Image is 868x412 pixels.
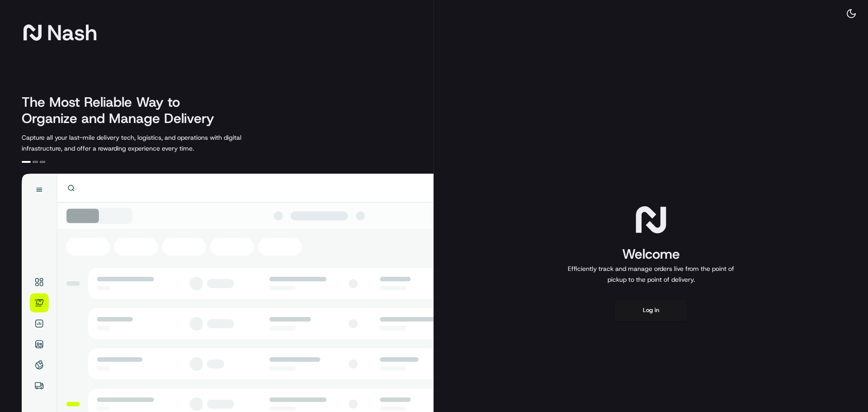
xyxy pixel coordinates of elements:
[615,299,687,321] button: Log in
[564,245,738,263] h1: Welcome
[22,132,282,154] p: Capture all your last-mile delivery tech, logistics, and operations with digital infrastructure, ...
[22,94,224,127] h2: The Most Reliable Way to Organize and Manage Delivery
[47,24,97,42] span: Nash
[564,263,738,285] p: Efficiently track and manage orders live from the point of pickup to the point of delivery.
